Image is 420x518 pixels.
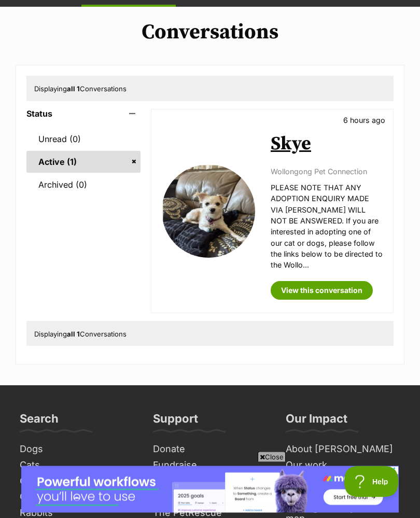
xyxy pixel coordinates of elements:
p: PLEASE NOTE THAT ANY ADOPTION ENQUIRY MADE VIA [PERSON_NAME] WILL NOT BE ANSWERED. If you are int... [271,183,383,271]
span: Close [258,452,286,462]
a: Unread (0) [26,129,141,150]
a: Skye [271,133,311,156]
p: Wollongong Pet Connection [271,166,383,177]
a: Other pets [16,474,138,490]
a: Fundraise [149,458,272,474]
img: Skye [162,165,255,258]
a: Active (1) [26,151,141,173]
header: Status [26,109,141,119]
iframe: Help Scout Beacon - Open [344,466,399,497]
a: Cats [16,458,138,474]
a: Donate [149,442,272,458]
h3: Our Impact [286,412,347,432]
a: View this conversation [271,282,373,300]
span: Displaying Conversations [34,85,127,93]
a: Guinea pigs [16,489,138,506]
iframe: Advertisement [21,466,399,513]
a: Our work [282,458,404,474]
h3: Search [20,412,59,432]
a: Dogs [16,442,138,458]
strong: all 1 [67,85,80,93]
h3: Support [153,412,198,432]
a: About [PERSON_NAME] [282,442,404,458]
a: Archived (0) [26,174,141,196]
span: Displaying Conversations [34,330,127,339]
p: 6 hours ago [343,115,385,126]
strong: all 1 [67,330,80,339]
